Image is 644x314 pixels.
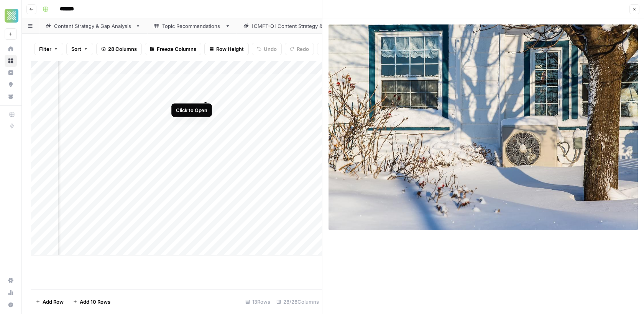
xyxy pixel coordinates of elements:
[5,274,17,286] a: Settings
[5,67,17,79] a: Insights
[39,45,51,53] span: Filter
[204,43,249,55] button: Row Height
[96,43,142,55] button: 28 Columns
[264,45,277,53] span: Undo
[108,45,137,53] span: 28 Columns
[54,22,132,30] div: Content Strategy & Gap Analysis
[5,90,17,102] a: Your Data
[216,45,244,53] span: Row Height
[157,45,196,53] span: Freeze Columns
[43,298,64,306] span: Add Row
[237,18,371,34] a: [CMFT-Q] Content Strategy & Gap Analysis
[147,18,237,34] a: Topic Recommendations
[5,299,17,311] button: Help + Support
[273,296,322,308] div: 28/28 Columns
[252,43,282,55] button: Undo
[285,43,314,55] button: Redo
[176,106,207,114] div: Click to Open
[66,43,93,55] button: Sort
[5,78,17,91] a: Opportunities
[71,45,81,53] span: Sort
[80,298,110,306] span: Add 10 Rows
[162,22,222,30] div: Topic Recommendations
[5,9,18,23] img: Xponent21 Logo
[329,24,638,230] img: Row/Cell
[31,296,68,308] button: Add Row
[5,286,17,299] a: Usage
[252,22,356,30] div: [CMFT-Q] Content Strategy & Gap Analysis
[242,296,273,308] div: 13 Rows
[145,43,201,55] button: Freeze Columns
[5,6,17,25] button: Workspace: Xponent21
[34,43,63,55] button: Filter
[5,43,17,55] a: Home
[297,45,309,53] span: Redo
[39,18,147,34] a: Content Strategy & Gap Analysis
[5,55,17,67] a: Browse
[68,296,115,308] button: Add 10 Rows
